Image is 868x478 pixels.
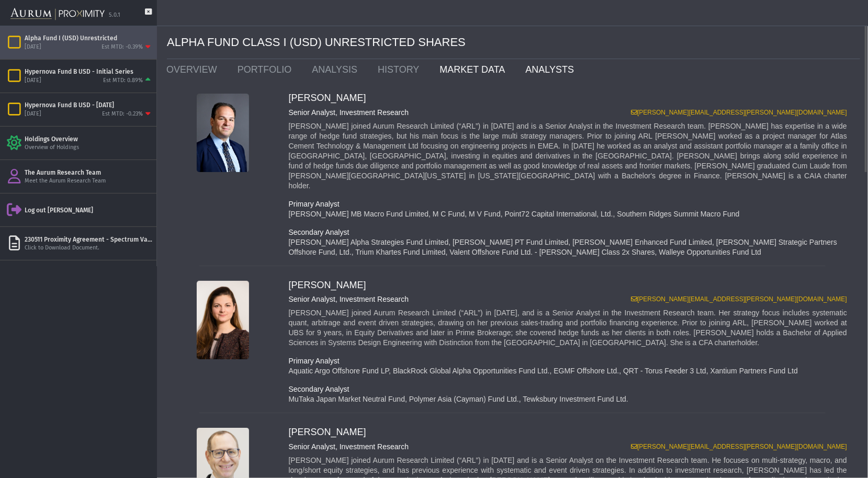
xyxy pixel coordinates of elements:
[281,199,861,209] div: Primary Analyst
[10,3,105,26] img: Aurum-Proximity%20white.svg
[109,12,120,19] div: 5.0.1
[25,135,153,143] div: Holdings Overview
[25,244,153,252] div: Click to Download Document.
[517,59,587,80] a: ANALYSTS
[281,227,861,237] div: Secondary Analyst
[281,394,861,404] div: MuTaka Japan Market Neutral Fund, Polymer Asia (Cayman) Fund Ltd., Tewksbury Investment Fund Ltd.
[289,121,853,191] div: [PERSON_NAME] joined Aurum Research Limited (“ARL”) in [DATE] and is a Senior Analyst in the Inve...
[631,443,847,450] a: [PERSON_NAME][EMAIL_ADDRESS][PERSON_NAME][DOMAIN_NAME]
[25,77,41,85] div: [DATE]
[25,101,153,109] div: Hypernova Fund B USD - [DATE]
[159,59,230,80] a: OVERVIEW
[25,168,153,177] div: The Aurum Research Team
[197,281,249,359] img: image
[281,384,861,394] div: Secondary Analyst
[631,109,847,116] a: [PERSON_NAME][EMAIL_ADDRESS][PERSON_NAME][DOMAIN_NAME]
[289,427,853,438] h3: [PERSON_NAME]
[25,206,153,214] div: Log out [PERSON_NAME]
[289,93,853,104] h3: [PERSON_NAME]
[289,280,853,291] h3: [PERSON_NAME]
[289,108,853,117] h4: Senior Analyst, Investment Research
[230,59,305,80] a: PORTFOLIO
[631,295,847,303] a: [PERSON_NAME][EMAIL_ADDRESS][PERSON_NAME][DOMAIN_NAME]
[25,110,41,118] div: [DATE]
[25,235,153,244] div: 230511 Proximity Agreement - Spectrum Value Management.pdf
[304,59,370,80] a: ANALYSIS
[25,43,41,51] div: [DATE]
[197,94,249,172] img: image
[167,26,860,59] div: ALPHA FUND CLASS I (USD) UNRESTRICTED SHARES
[25,177,153,185] div: Meet the Aurum Research Team
[289,308,853,348] div: [PERSON_NAME] joined Aurum Research Limited (“ARL”) in [DATE], and is a Senior Analyst in the Inv...
[103,77,143,85] div: Est MTD: 0.89%
[289,295,853,304] h4: Senior Analyst, Investment Research
[25,34,153,42] div: Alpha Fund I (USD) Unrestricted
[102,110,143,118] div: Est MTD: -0.23%
[281,356,861,366] div: Primary Analyst
[281,237,861,257] div: [PERSON_NAME] Alpha Strategies Fund Limited, [PERSON_NAME] PT Fund Limited, [PERSON_NAME] Enhance...
[281,366,861,376] div: Aquatic Argo Offshore Fund LP, BlackRock Global Alpha Opportunities Fund Ltd., EGMF Offshore Ltd....
[102,43,143,51] div: Est MTD: -0.39%
[25,67,153,76] div: Hypernova Fund B USD - Initial Series
[289,442,853,451] h4: Senior Analyst, Investment Research
[370,59,432,80] a: HISTORY
[281,209,861,219] div: [PERSON_NAME] MB Macro Fund Limited, M C Fund, M V Fund, Point72 Capital International, Ltd., Sou...
[432,59,517,80] a: MARKET DATA
[25,144,153,152] div: Overview of Holdings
